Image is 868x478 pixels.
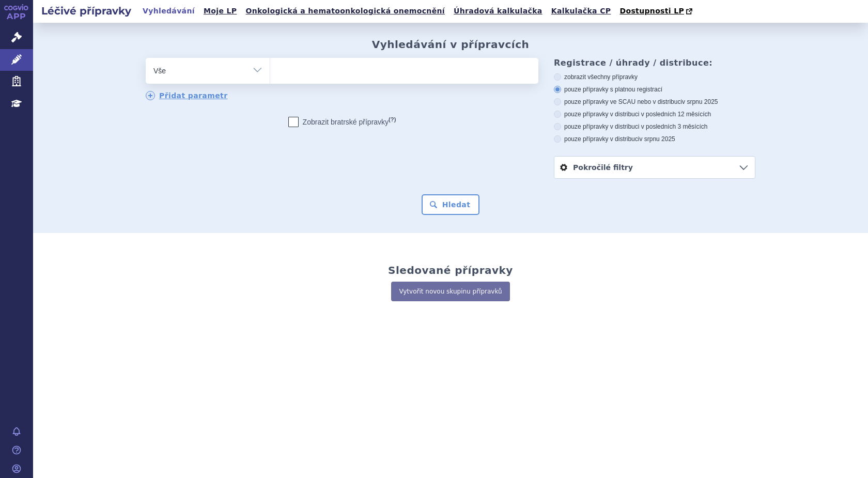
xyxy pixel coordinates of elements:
[242,4,448,18] a: Onkologická a hematoonkologická onemocnění
[554,58,755,68] h3: Registrace / úhrady / distribuce:
[200,4,240,18] a: Moje LP
[451,4,546,18] a: Úhradová kalkulačka
[554,85,755,94] label: pouze přípravky s platnou registrací
[554,135,755,143] label: pouze přípravky v distribuci
[372,38,530,51] h2: Vyhledávání v přípravcích
[548,4,614,18] a: Kalkulačka CP
[391,282,509,301] a: Vytvořit novou skupinu přípravků
[389,116,396,123] abbr: (?)
[288,117,396,127] label: Zobrazit bratrské přípravky
[619,7,684,15] span: Dostupnosti LP
[33,4,139,18] h2: Léčivé přípravky
[139,4,198,18] a: Vyhledávání
[616,4,698,19] a: Dostupnosti LP
[388,264,513,276] h2: Sledované přípravky
[554,122,755,131] label: pouze přípravky v distribuci v posledních 3 měsících
[639,135,675,143] span: v srpnu 2025
[682,98,718,105] span: v srpnu 2025
[554,110,755,118] label: pouze přípravky v distribuci v posledních 12 měsících
[554,73,755,81] label: zobrazit všechny přípravky
[554,98,755,106] label: pouze přípravky ve SCAU nebo v distribuci
[146,91,228,100] a: Přidat parametr
[422,194,480,215] button: Hledat
[554,157,755,178] a: Pokročilé filtry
